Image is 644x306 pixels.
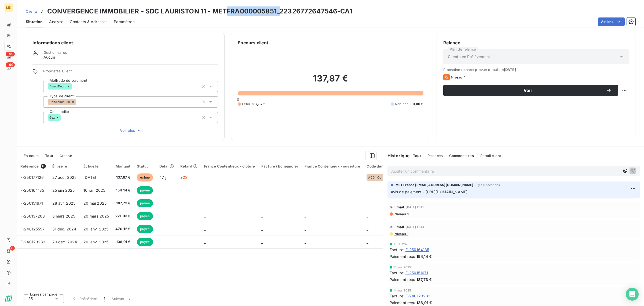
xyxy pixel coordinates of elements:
[598,17,625,26] button: Actions
[108,293,136,304] button: Suivant
[394,212,409,216] span: Niveau 3
[394,232,408,236] span: Niveau 1
[180,175,190,180] span: +23 j
[261,188,263,193] span: _
[72,84,76,89] input: Ajouter une valeur
[305,188,306,193] span: _
[115,214,130,219] span: 221,03 €
[43,69,218,76] span: Propriétés Client
[367,201,368,205] span: _
[367,227,368,231] span: _
[394,225,404,229] span: Email
[120,128,141,133] span: Voir plus
[137,212,153,220] span: payée
[115,188,130,193] span: 154,14 €
[367,164,398,168] div: Code dernier rejet
[367,188,368,193] span: _
[305,164,360,168] div: France Contentieux - ouverture
[6,52,15,56] span: +99
[20,175,44,180] span: F-250177126
[443,85,618,96] button: Voir
[390,277,415,282] span: Paiement reçu
[443,40,629,46] h6: Relance
[367,240,368,244] span: _
[413,154,421,158] span: Tout
[393,243,410,246] span: 7 juil. 2025
[49,100,70,104] span: Condominium
[394,205,404,209] span: Email
[52,201,76,205] span: 28 avr. 2025
[390,270,404,276] span: Facture :
[83,188,105,193] span: 10 juil. 2025
[43,55,55,60] span: Aucun
[20,240,46,244] span: F-240123283
[24,154,39,158] span: En cours
[237,97,239,102] span: 0
[204,214,206,218] span: _
[68,293,101,304] button: Précédent
[405,247,429,252] span: F-250164135
[448,54,490,59] span: Clients en Prélèvement
[49,19,63,24] span: Analyse
[261,240,263,244] span: _
[49,116,55,119] span: Gaz
[10,246,15,251] span: 6
[43,50,67,55] span: Gestionnaires
[115,164,130,168] div: Montant
[252,102,265,106] span: 137,87 €
[396,183,474,187] span: MET France [EMAIL_ADDRESS][DOMAIN_NAME]
[204,164,255,168] div: France Contentieux - cloture
[390,300,415,305] span: Paiement reçu
[20,201,43,205] span: F-250151671
[450,88,606,92] span: Voir
[476,183,500,187] span: il y a 0 secondes
[305,227,306,231] span: _
[261,175,263,180] span: _
[443,67,629,72] span: Prochaine relance prévue depuis le
[390,247,404,252] span: Facture :
[368,176,392,179] span: AC04 Compte clos
[137,173,153,182] span: échue
[390,293,404,299] span: Facture :
[305,240,306,244] span: _
[52,188,75,193] span: 25 juin 2025
[83,227,108,231] span: 20 janv. 2025
[43,127,218,133] button: Voir plus
[416,277,432,282] span: 187,73 €
[61,115,65,120] input: Ajouter une valeur
[137,225,153,233] span: payée
[60,154,72,158] span: Graphe
[427,154,443,158] span: Relances
[115,201,130,206] span: 187,73 €
[261,214,263,218] span: _
[204,201,206,205] span: _
[137,164,153,168] div: Statut
[137,186,153,194] span: payée
[52,214,75,218] span: 3 mars 2025
[405,270,428,276] span: F-250151671
[49,85,66,88] span: DirectDebit
[70,19,107,24] span: Contacts & Adresses
[405,293,431,299] span: F-240123283
[101,293,108,304] button: 1
[137,238,153,246] span: payée
[416,300,432,305] span: 136,91 €
[449,154,474,158] span: Commentaires
[83,164,109,168] div: Échue le
[83,175,96,180] span: [DATE]
[367,214,368,218] span: _
[83,240,108,244] span: 20 janv. 2025
[4,294,13,303] img: Logo LeanPay
[52,227,76,231] span: 31 déc. 2024
[238,40,268,46] h6: Encours client
[204,227,206,231] span: _
[451,75,466,79] span: Niveau 4
[114,19,134,24] span: Paramètres
[26,9,38,14] a: Clients
[26,9,38,13] span: Clients
[416,254,432,259] span: 154,14 €
[26,19,43,24] span: Situation
[305,201,306,205] span: _
[204,240,206,244] span: _
[20,164,46,169] div: Référence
